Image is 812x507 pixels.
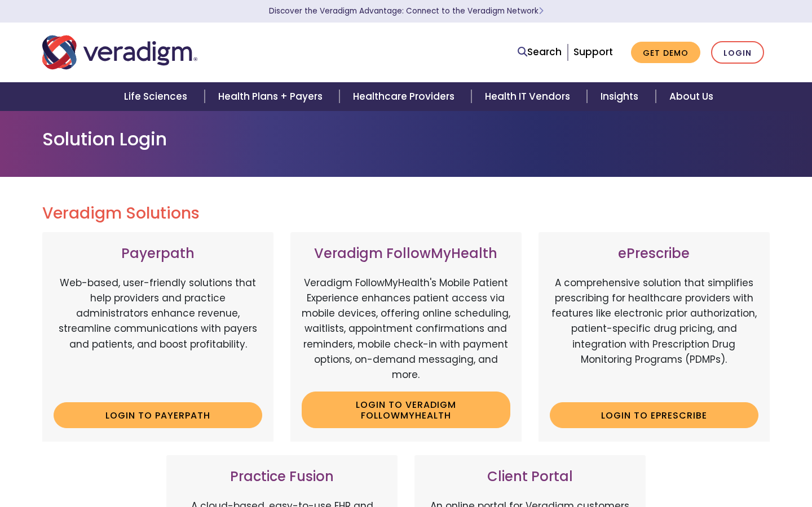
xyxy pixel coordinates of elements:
[656,82,727,111] a: About Us
[550,275,758,394] p: A comprehensive solution that simplifies prescribing for healthcare providers with features like ...
[302,246,510,262] h3: Veradigm FollowMyHealth
[711,41,764,64] a: Login
[471,82,587,111] a: Health IT Vendors
[205,82,339,111] a: Health Plans + Payers
[302,275,510,383] p: Veradigm FollowMyHealth's Mobile Patient Experience enhances patient access via mobile devices, o...
[518,45,562,60] a: Search
[587,82,655,111] a: Insights
[426,469,634,485] h3: Client Portal
[339,82,471,111] a: Healthcare Providers
[54,275,262,394] p: Web-based, user-friendly solutions that help providers and practice administrators enhance revenu...
[42,128,770,150] h1: Solution Login
[550,402,758,428] a: Login to ePrescribe
[42,34,197,71] img: Veradigm logo
[550,246,758,262] h3: ePrescribe
[111,82,204,111] a: Life Sciences
[54,402,262,428] a: Login to Payerpath
[302,392,510,428] a: Login to Veradigm FollowMyHealth
[269,6,544,16] a: Discover the Veradigm Advantage: Connect to the Veradigm NetworkLearn More
[42,204,770,223] h2: Veradigm Solutions
[54,246,262,262] h3: Payerpath
[573,45,613,59] a: Support
[631,42,700,64] a: Get Demo
[539,6,544,16] span: Learn More
[178,469,386,485] h3: Practice Fusion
